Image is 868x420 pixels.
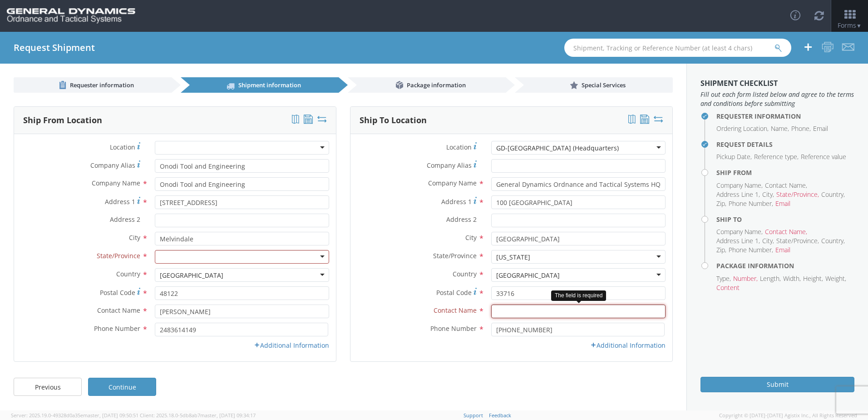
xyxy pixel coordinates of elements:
[496,144,619,153] div: GD-[GEOGRAPHIC_DATA] (Headquarters)
[441,197,472,206] span: Address 1
[716,141,854,148] h4: Request Details
[70,81,134,89] span: Requester information
[90,161,135,170] span: Company Alias
[97,251,140,260] span: State/Province
[446,143,472,151] span: Location
[446,215,477,224] span: Address 2
[838,21,862,30] span: Forms
[489,412,511,419] a: Feedback
[716,124,769,133] li: Ordering Location
[716,262,854,269] h4: Package Information
[582,81,626,89] span: Special Services
[762,190,774,199] li: City
[716,216,854,223] h4: Ship To
[11,412,138,419] span: Server: 2025.19.0-49328d0a35e
[716,245,726,255] li: Zip
[716,283,740,292] li: Content
[775,245,790,255] li: Email
[700,90,854,108] span: Fill out each form listed below and agree to the terms and conditions before submitting
[771,124,789,133] li: Name
[407,81,466,89] span: Package information
[427,161,472,170] span: Company Alias
[430,324,477,333] span: Phone Number
[765,227,807,236] li: Contact Name
[716,227,763,236] li: Company Name
[238,81,301,89] span: Shipment information
[775,199,790,208] li: Email
[496,253,530,262] div: [US_STATE]
[110,143,135,151] span: Location
[116,270,140,278] span: Country
[254,341,329,350] a: Additional Information
[181,77,339,93] a: Shipment information
[762,236,774,245] li: City
[783,274,801,283] li: Width
[776,236,819,245] li: State/Province
[83,412,138,419] span: master, [DATE] 09:50:51
[754,152,799,161] li: Reference type
[428,179,477,187] span: Company Name
[716,199,726,208] li: Zip
[464,412,483,419] a: Support
[140,412,256,419] span: Client: 2025.18.0-5db8ab7
[791,124,811,133] li: Phone
[590,341,666,350] a: Additional Information
[515,77,673,93] a: Special Services
[700,377,854,392] button: Submit
[856,22,862,30] span: ▼
[729,245,773,255] li: Phone Number
[776,190,819,199] li: State/Province
[129,233,140,242] span: City
[7,8,135,24] img: gd-ots-0c3321f2eb4c994f95cb.png
[716,190,760,199] li: Address Line 1
[453,270,477,278] span: Country
[760,274,781,283] li: Length
[825,274,846,283] li: Weight
[496,271,560,280] div: [GEOGRAPHIC_DATA]
[105,197,135,206] span: Address 1
[564,39,791,57] input: Shipment, Tracking or Reference Number (at least 4 chars)
[813,124,828,133] li: Email
[97,306,140,315] span: Contact Name
[14,378,82,396] a: Previous
[14,77,172,93] a: Requester information
[100,288,135,297] span: Postal Code
[465,233,477,242] span: City
[716,236,760,245] li: Address Line 1
[733,274,758,283] li: Number
[700,80,854,88] h3: Shipment Checklist
[433,251,477,260] span: State/Province
[716,181,763,190] li: Company Name
[719,412,857,419] span: Copyright © [DATE]-[DATE] Agistix Inc., All Rights Reserved
[716,169,854,176] h4: Ship From
[14,43,95,53] h4: Request Shipment
[200,412,256,419] span: master, [DATE] 09:34:17
[716,113,854,120] h4: Requester Information
[160,271,223,280] div: [GEOGRAPHIC_DATA]
[729,199,773,208] li: Phone Number
[348,77,506,93] a: Package information
[92,179,140,187] span: Company Name
[110,215,140,224] span: Address 2
[88,378,156,396] a: Continue
[551,290,606,301] div: The field is required
[716,152,752,161] li: Pickup Date
[716,274,731,283] li: Type
[801,152,846,161] li: Reference value
[360,116,427,125] h3: Ship To Location
[94,324,140,333] span: Phone Number
[436,288,472,297] span: Postal Code
[434,306,477,315] span: Contact Name
[23,116,102,125] h3: Ship From Location
[821,236,845,245] li: Country
[821,190,845,199] li: Country
[803,274,823,283] li: Height
[765,181,807,190] li: Contact Name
